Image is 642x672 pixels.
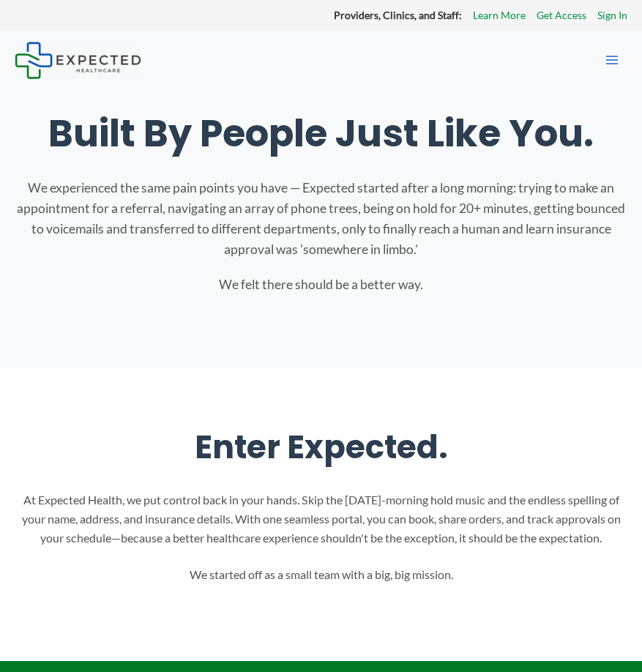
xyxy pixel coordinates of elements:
[597,45,627,75] button: Main menu toggle
[15,42,141,79] img: Expected Healthcare Logo - side, dark font, small
[15,275,627,295] p: We felt there should be a better way.
[334,9,462,21] strong: Providers, Clinics, and Staff:
[473,6,526,25] a: Learn More
[15,178,627,260] p: We experienced the same pain points you have — Expected started after a long morning: trying to m...
[15,565,627,584] p: We started off as a small team with a big, big mission.
[15,490,627,547] p: At Expected Health, we put control back in your hands. Skip the [DATE]-morning hold music and the...
[15,427,627,468] h2: Enter Expected.
[15,111,627,156] h1: Built By People Just Like You.
[537,6,586,25] a: Get Access
[597,6,627,25] a: Sign In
